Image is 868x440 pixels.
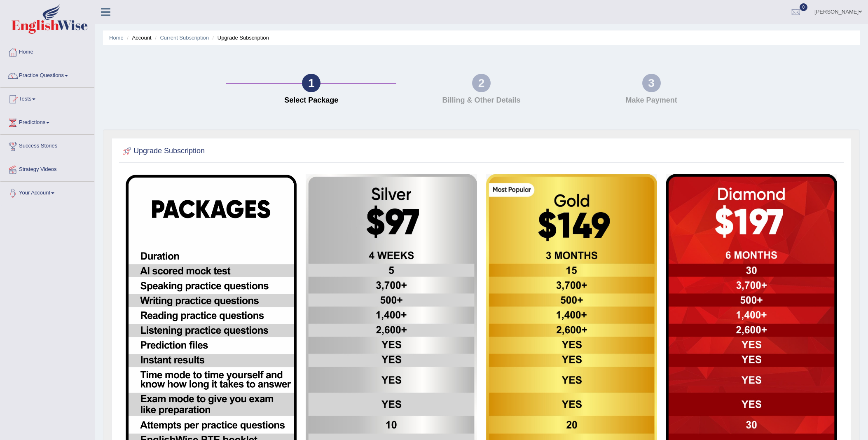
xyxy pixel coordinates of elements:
div: 3 [642,74,661,92]
li: Upgrade Subscription [211,34,269,42]
a: Tests [0,88,94,108]
h2: Upgrade Subscription [121,145,205,157]
span: 0 [800,3,808,11]
a: Your Account [0,182,94,202]
a: Current Subscription [160,35,209,41]
a: Strategy Videos [0,158,94,179]
a: Predictions [0,111,94,132]
h4: Make Payment [571,96,732,105]
a: Home [109,35,124,41]
h4: Billing & Other Details [400,96,562,105]
div: 1 [302,74,321,92]
a: Success Stories [0,135,94,155]
a: Home [0,41,94,61]
a: Practice Questions [0,64,94,85]
h4: Select Package [230,96,392,105]
li: Account [125,34,151,42]
div: 2 [472,74,491,92]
